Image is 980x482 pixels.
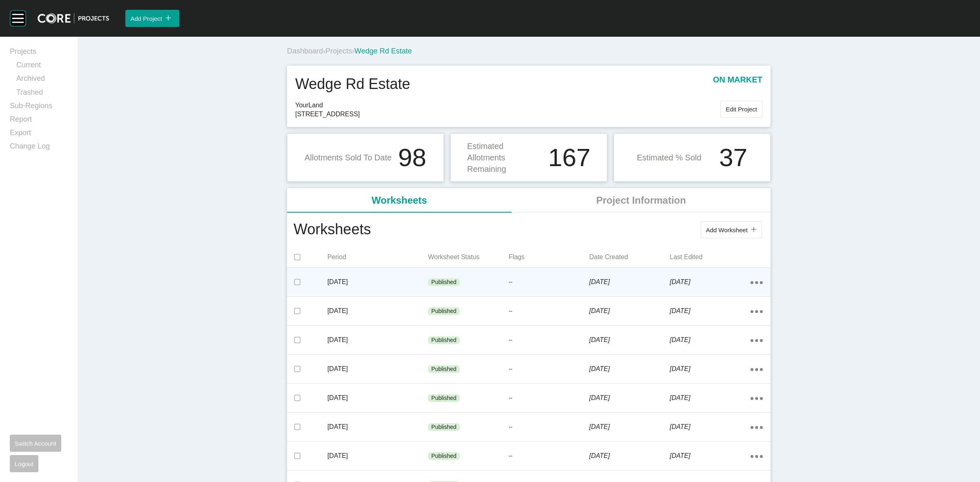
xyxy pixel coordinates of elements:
[512,188,771,213] li: Project Information
[325,47,352,55] a: Projects
[327,307,428,315] p: [DATE]
[548,145,590,170] h1: 167
[713,74,762,94] p: on market
[670,393,750,402] p: [DATE]
[706,227,748,233] span: Add Worksheet
[589,393,670,402] p: [DATE]
[398,145,426,170] h1: 98
[509,452,589,460] p: --
[327,364,428,373] p: [DATE]
[509,253,589,262] p: Flags
[327,278,428,287] p: [DATE]
[294,219,371,240] h1: Worksheets
[287,188,512,213] li: Worksheets
[589,307,670,315] p: [DATE]
[16,60,68,73] a: Current
[431,423,457,431] p: Published
[10,141,68,155] a: Change Log
[16,87,68,101] a: Trashed
[10,455,38,472] button: Logout
[323,47,325,55] span: ›
[589,451,670,460] p: [DATE]
[701,221,762,238] button: Add Worksheet
[589,364,670,373] p: [DATE]
[509,365,589,373] p: --
[719,145,747,170] h1: 37
[10,101,68,114] a: Sub-Regions
[10,128,68,141] a: Export
[352,47,354,55] span: ›
[327,451,428,460] p: [DATE]
[637,152,702,163] p: Estimated % Sold
[38,13,109,24] img: core-logo-dark.3138cae2.png
[589,335,670,344] p: [DATE]
[327,393,428,402] p: [DATE]
[670,278,750,287] p: [DATE]
[509,336,589,344] p: --
[327,253,428,262] p: Period
[431,452,457,460] p: Published
[15,460,33,467] span: Logout
[720,101,762,118] button: Edit Project
[295,110,720,119] span: [STREET_ADDRESS]
[10,435,61,452] button: Switch Account
[287,47,323,55] a: Dashboard
[354,47,412,55] span: Wedge Rd Estate
[431,307,457,315] p: Published
[295,101,720,110] span: YourLand
[10,114,68,128] a: Report
[327,422,428,431] p: [DATE]
[670,364,750,373] p: [DATE]
[509,423,589,431] p: --
[130,15,162,22] span: Add Project
[509,278,589,287] p: --
[431,278,457,287] p: Published
[125,10,179,27] button: Add Project
[509,394,589,402] p: --
[15,440,56,447] span: Switch Account
[509,307,589,315] p: --
[726,106,757,113] span: Edit Project
[431,394,457,402] p: Published
[670,307,750,315] p: [DATE]
[16,73,68,87] a: Archived
[295,74,410,94] h1: Wedge Rd Estate
[428,253,508,262] p: Worksheet Status
[670,335,750,344] p: [DATE]
[10,47,68,60] a: Projects
[589,422,670,431] p: [DATE]
[467,140,543,175] p: Estimated Allotments Remaining
[589,278,670,287] p: [DATE]
[589,253,670,262] p: Date Created
[670,253,750,262] p: Last Edited
[305,152,392,163] p: Allotments Sold To Date
[670,422,750,431] p: [DATE]
[431,336,457,344] p: Published
[327,335,428,344] p: [DATE]
[431,365,457,373] p: Published
[670,451,750,460] p: [DATE]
